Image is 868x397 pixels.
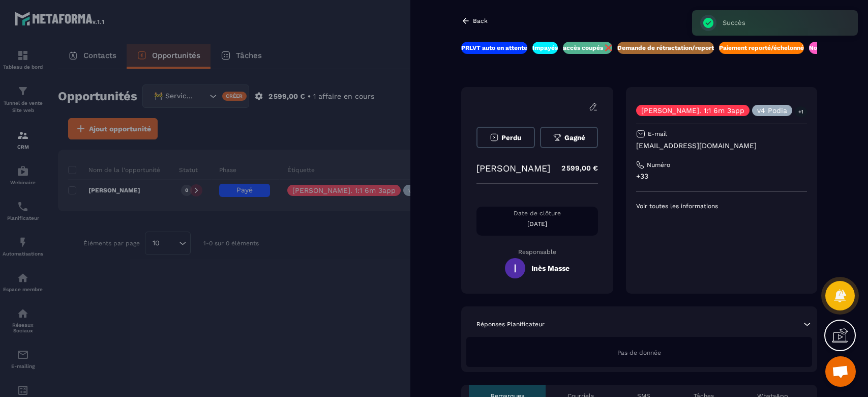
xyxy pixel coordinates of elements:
[563,44,612,52] p: accès coupés ❌
[473,17,488,24] p: Back
[636,202,807,210] p: Voir toutes les informations
[501,134,521,141] span: Perdu
[540,127,598,148] button: Gagné
[648,130,667,138] p: E-mail
[825,356,856,387] a: Ouvrir le chat
[641,107,744,114] p: [PERSON_NAME]. 1:1 6m 3app
[476,220,598,228] p: [DATE]
[564,134,585,141] span: Gagné
[636,172,807,181] p: +33
[476,209,598,217] p: Date de clôture
[647,161,670,169] p: Numéro
[476,248,598,256] p: Responsable
[476,127,535,148] button: Perdu
[551,158,598,178] p: 2 599,00 €
[532,44,558,52] p: Impayés
[809,44,839,52] p: Nouveaux
[757,107,787,114] p: v4 Podia
[531,264,570,272] h5: Inès Masse
[719,44,804,52] p: Paiement reporté/échelonné
[461,44,527,52] p: PRLVT auto en attente
[476,320,545,328] p: Réponses Planificateur
[795,106,807,117] p: +1
[617,349,661,356] span: Pas de donnée
[636,141,807,151] p: [EMAIL_ADDRESS][DOMAIN_NAME]
[476,163,550,174] p: [PERSON_NAME]
[617,44,714,52] p: Demande de rétractation/report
